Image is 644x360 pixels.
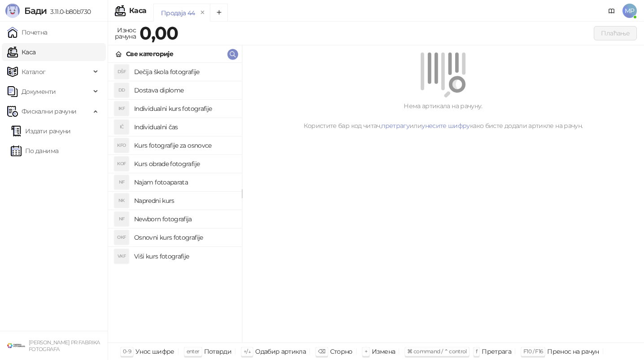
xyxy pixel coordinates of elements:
h4: Osnovni kurs fotografije [134,230,235,245]
span: 0-9 [123,348,131,355]
span: ↑/↓ [244,348,251,355]
button: remove [197,9,209,17]
a: претрагу [381,122,409,130]
div: NK [114,193,129,208]
h4: Kurs fotografije za osnovce [134,138,235,153]
strong: 0,00 [139,22,178,44]
button: Add tab [210,4,228,22]
span: 3.11.0-b80b730 [47,8,91,16]
div: Унос шифре [135,346,174,357]
h4: Napredni kurs [134,193,235,208]
div: Све категорије [126,49,173,59]
h4: Dečija škola fotografije [134,65,235,79]
a: Каса [7,43,35,61]
div: Износ рачуна [113,24,138,42]
div: NF [114,212,129,226]
small: [PERSON_NAME] PR FABRIKA FOTOGRAFA [29,339,100,352]
button: Плаћање [594,26,637,40]
span: + [365,348,367,355]
h4: Dostava diplome [134,83,235,97]
img: 64x64-companyLogo-38624034-993d-4b3e-9699-b297fbaf4d83.png [7,337,25,355]
div: Сторно [330,346,352,357]
div: OKF [114,230,129,245]
div: DD [114,83,129,97]
h4: Individualni čas [134,120,235,134]
a: По данима [11,142,58,160]
a: Издати рачуни [11,122,71,140]
h4: Individualni kurs fotografije [134,101,235,116]
h4: Najam fotoaparata [134,175,235,189]
span: Бади [24,5,47,16]
span: enter [187,348,200,355]
div: Каса [129,7,146,14]
span: ⌘ command / ⌃ control [407,348,467,355]
div: DŠF [114,65,129,79]
span: ⌫ [318,348,325,355]
span: MP [622,4,637,18]
div: Пренос на рачун [547,346,599,357]
div: Потврди [204,346,232,357]
div: Одабир артикла [255,346,306,357]
div: IKF [114,101,129,116]
h4: Viši kurs fotografije [134,249,235,263]
span: F10 / F16 [523,348,543,355]
div: KFO [114,138,129,153]
span: Фискални рачуни [22,102,76,120]
div: KOF [114,157,129,171]
div: VKF [114,249,129,263]
div: Нема артикала на рачуну. Користите бар код читач, или како бисте додали артикле на рачун. [253,101,633,131]
div: Измена [372,346,395,357]
img: Logo [5,4,20,18]
a: Почетна [7,23,48,41]
span: Документи [22,83,56,101]
span: Каталог [22,63,46,81]
div: IČ [114,120,129,134]
a: унесите шифру [422,122,470,130]
h4: Kurs obrade fotografije [134,157,235,171]
span: f [476,348,477,355]
h4: Newborn fotografija [134,212,235,226]
div: NF [114,175,129,189]
div: Претрага [482,346,511,357]
div: grid [108,63,242,342]
div: Продаја 44 [161,8,195,18]
a: Документација [605,4,619,18]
